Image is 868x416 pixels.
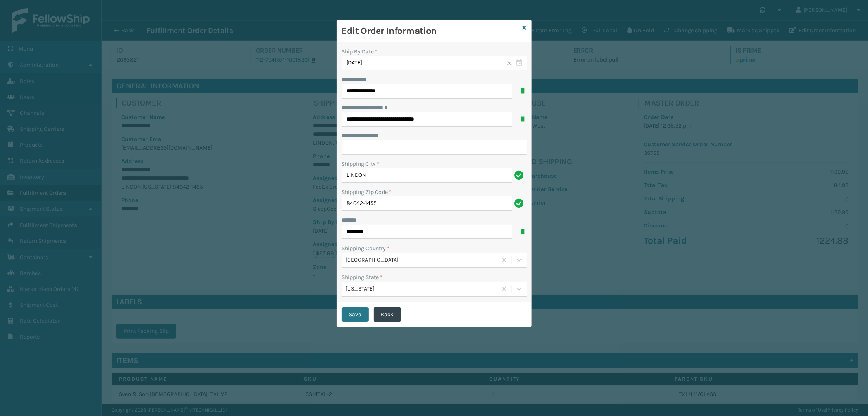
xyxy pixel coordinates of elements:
button: Back [374,307,401,322]
button: Save [342,307,369,322]
div: [GEOGRAPHIC_DATA] [346,255,498,264]
label: Shipping State [342,273,383,282]
label: Shipping City [342,160,380,168]
label: Shipping Country [342,244,390,253]
h3: Edit Order Information [342,25,519,37]
label: Shipping Zip Code [342,188,392,196]
input: MM/DD/YYYY [342,56,527,70]
div: [US_STATE] [346,284,498,293]
label: Ship By Date [342,48,378,55]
